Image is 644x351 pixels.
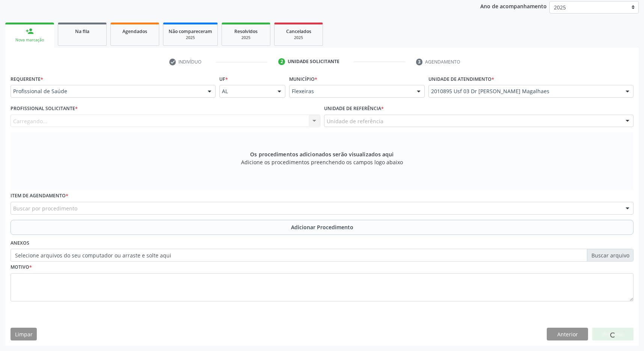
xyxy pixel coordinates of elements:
span: Adicione os procedimentos preenchendo os campos logo abaixo [241,158,403,166]
div: 2025 [227,35,265,41]
div: Nova marcação [11,37,49,43]
label: Item de agendamento [11,190,68,202]
label: Unidade de referência [324,103,384,115]
label: Anexos [11,238,29,249]
span: Os procedimentos adicionados serão visualizados aqui [250,150,394,158]
span: Resolvidos [234,28,258,35]
label: Requerente [11,73,43,85]
span: Adicionar Procedimento [291,223,353,231]
span: Unidade de referência [327,117,383,125]
button: Adicionar Procedimento [11,220,633,235]
button: Anterior [547,328,588,340]
span: AL [222,88,270,95]
button: Limpar [11,328,37,340]
div: 2 [278,58,285,65]
div: 2025 [169,35,212,41]
div: Unidade solicitante [288,58,339,65]
span: Flexeiras [292,88,409,95]
span: Agendados [122,28,147,35]
label: Unidade de atendimento [428,73,494,85]
span: Cancelados [286,28,311,35]
label: Profissional Solicitante [11,103,78,115]
p: Ano de acompanhamento [480,1,547,11]
label: Motivo [11,262,32,273]
span: Não compareceram [169,28,212,35]
label: Município [289,73,317,85]
span: Buscar por procedimento [13,204,77,212]
span: 2010895 Usf 03 Dr [PERSON_NAME] Magalhaes [431,88,618,95]
div: person_add [26,27,34,35]
label: UF [219,73,228,85]
span: Profissional de Saúde [13,88,200,95]
div: 2025 [280,35,317,41]
span: Na fila [75,28,89,35]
